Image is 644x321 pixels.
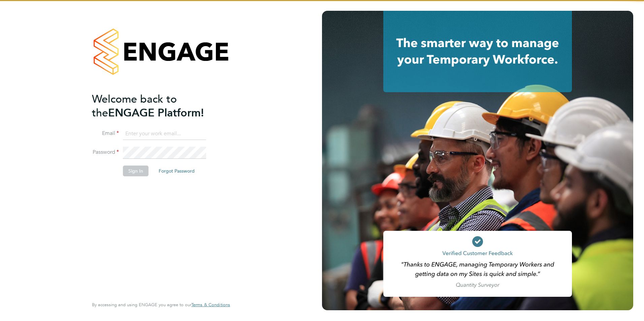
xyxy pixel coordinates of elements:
label: Password [92,149,119,156]
span: Welcome back to the [92,93,177,119]
label: Email [92,130,119,137]
button: Forgot Password [153,166,200,176]
span: By accessing and using ENGAGE you agree to our [92,302,230,308]
a: Terms & Conditions [191,302,230,308]
span: Terms & Conditions [191,302,230,308]
input: Enter your work email... [123,128,206,140]
h2: ENGAGE Platform! [92,92,223,120]
button: Sign In [123,166,149,176]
